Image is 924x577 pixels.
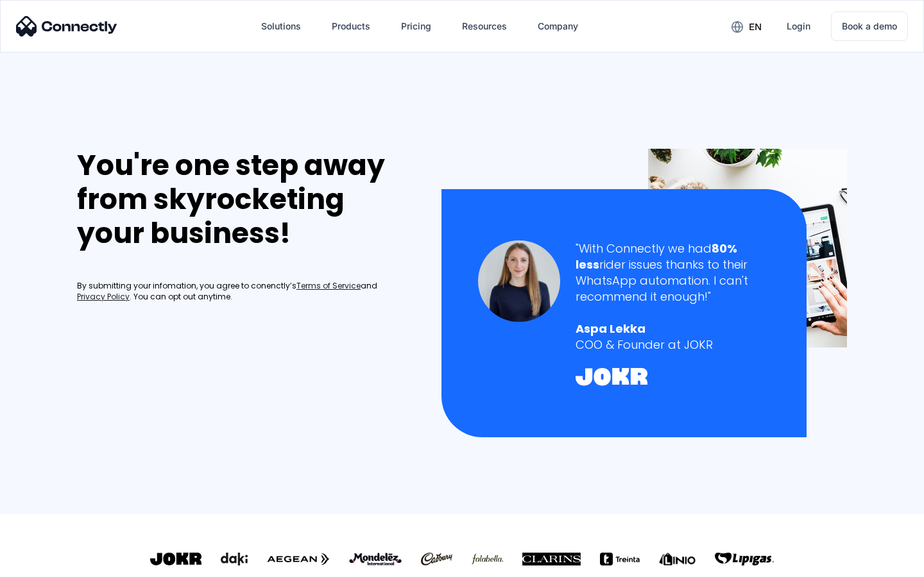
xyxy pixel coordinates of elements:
div: Products [332,17,370,35]
div: Company [538,17,578,35]
div: "With Connectly we had rider issues thanks to their WhatsApp automation. I can't recommend it eno... [576,240,770,305]
img: Connectly Logo [16,16,117,37]
strong: 80% less [576,240,737,272]
a: Privacy Policy [77,292,130,303]
div: COO & Founder at JOKR [576,337,770,353]
div: Login [787,17,810,35]
strong: Aspa Lekka [576,321,646,337]
a: Pricing [391,11,441,42]
div: Solutions [261,17,301,35]
div: Pricing [401,17,431,35]
ul: Language list [26,555,77,573]
a: Login [776,11,821,42]
div: en [749,18,762,36]
a: Book a demo [831,12,908,41]
div: By submitting your infomation, you agree to conenctly’s and . You can opt out anytime. [77,281,415,303]
a: Terms of Service [296,281,361,292]
div: Resources [462,17,507,35]
aside: Language selected: English [13,555,77,573]
div: You're one step away from skyrocketing your business! [77,149,415,250]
